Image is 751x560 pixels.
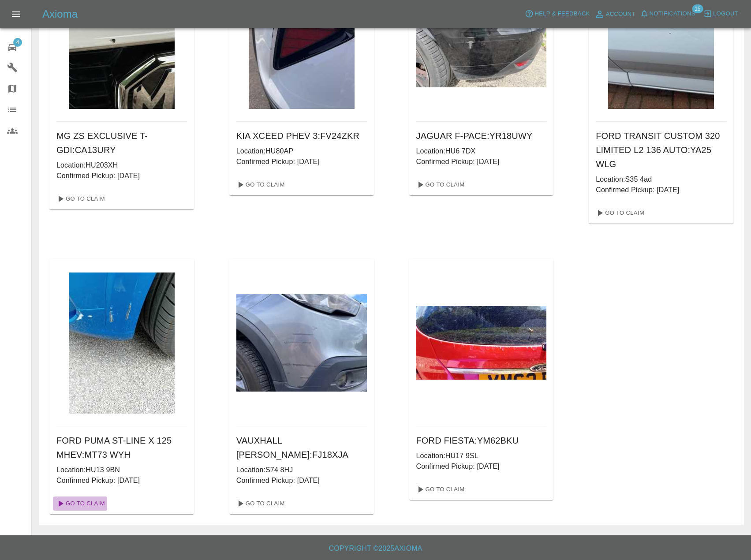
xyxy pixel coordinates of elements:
a: Go To Claim [233,178,287,192]
h6: VAUXHALL [PERSON_NAME] : FJ18XJA [236,433,367,462]
p: Location: HU17 9SL [416,451,547,461]
p: Location: S74 8HJ [236,465,367,475]
h6: KIA XCEED PHEV 3 : FV24ZKR [236,129,367,143]
button: Notifications [638,7,698,21]
span: Notifications [650,9,695,19]
h6: FORD PUMA ST-LINE X 125 MHEV : MT73 WYH [56,433,187,462]
button: Logout [701,7,740,21]
p: Location: HU80AP [236,146,367,157]
span: Logout [713,9,738,19]
p: Location: HU13 9BN [56,465,187,475]
a: Go To Claim [413,178,467,192]
p: Confirmed Pickup: [DATE] [236,475,367,486]
p: Confirmed Pickup: [DATE] [596,185,726,195]
h5: Axioma [42,7,78,21]
a: Go To Claim [53,192,107,206]
p: Location: S35 4ad [596,174,726,185]
span: Help & Feedback [534,9,590,19]
p: Confirmed Pickup: [DATE] [56,475,187,486]
h6: MG ZS EXCLUSIVE T-GDI : CA13URY [56,129,187,157]
span: 4 [13,38,22,47]
a: Go To Claim [53,497,107,511]
span: 15 [692,4,703,13]
p: Confirmed Pickup: [DATE] [416,461,547,472]
p: Confirmed Pickup: [DATE] [416,157,547,167]
span: Account [606,9,635,19]
p: Confirmed Pickup: [DATE] [236,157,367,167]
a: Go To Claim [592,206,646,220]
h6: Copyright © 2025 Axioma [7,542,744,555]
a: Account [592,7,638,21]
h6: JAGUAR F-PACE : YR18UWY [416,129,547,143]
button: Open drawer [5,4,26,25]
p: Location: HU6 7DX [416,146,547,157]
button: Help & Feedback [523,7,592,21]
p: Confirmed Pickup: [DATE] [56,171,187,181]
h6: FORD FIESTA : YM62BKU [416,433,547,448]
a: Go To Claim [413,482,467,497]
h6: FORD TRANSIT CUSTOM 320 LIMITED L2 136 AUTO : YA25 WLG [596,129,726,171]
a: Go To Claim [233,497,287,511]
p: Location: HU203XH [56,160,187,171]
